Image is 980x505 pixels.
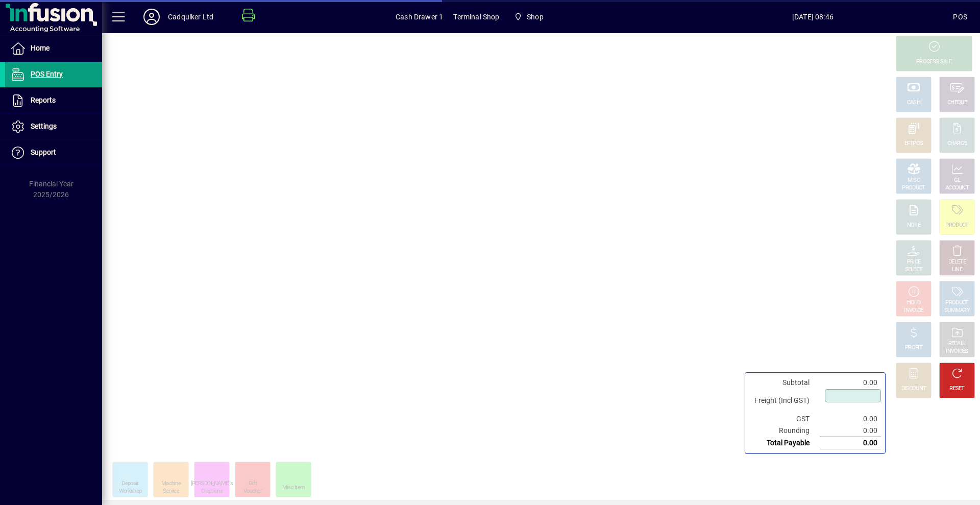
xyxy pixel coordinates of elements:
div: POS [953,9,967,25]
div: PRODUCT [945,222,968,229]
div: LINE [952,266,962,274]
span: Reports [31,96,56,104]
td: Subtotal [749,377,820,389]
button: Profile [135,8,168,26]
span: Terminal Shop [453,9,499,25]
div: CASH [907,99,920,107]
td: GST [749,413,820,425]
td: Total Payable [749,437,820,449]
a: Reports [5,88,102,113]
span: Home [31,44,50,52]
div: Machine [161,480,181,488]
span: Settings [31,122,57,130]
td: Freight (Incl GST) [749,389,820,413]
span: Cash Drawer 1 [396,9,443,25]
td: 0.00 [820,413,881,425]
div: INVOICES [946,348,968,355]
div: DISCOUNT [901,385,926,393]
div: PRICE [907,258,921,266]
div: CHARGE [947,140,967,148]
a: Support [5,140,102,165]
div: [PERSON_NAME]'s [191,480,233,488]
td: 0.00 [820,437,881,449]
div: RESET [949,385,965,393]
span: POS Entry [31,70,63,78]
div: PROCESS SALE [916,58,952,66]
div: NOTE [907,222,920,229]
a: Settings [5,114,102,139]
div: Voucher [243,488,262,495]
div: HOLD [907,299,920,307]
div: GL [954,177,961,184]
div: INVOICE [904,307,923,315]
div: Misc Item [282,484,305,492]
div: Deposit [121,480,138,488]
div: Workshop [119,488,141,495]
div: MISC [908,177,920,184]
td: Rounding [749,425,820,437]
a: Home [5,36,102,61]
span: [DATE] 08:46 [672,9,953,25]
div: Creations [201,488,223,495]
div: EFTPOS [904,140,923,148]
div: PRODUCT [945,299,968,307]
div: DELETE [948,258,966,266]
div: Cadquiker Ltd [168,9,213,25]
div: Gift [249,480,257,488]
span: Shop [510,8,548,26]
td: 0.00 [820,425,881,437]
div: ACCOUNT [945,184,969,192]
div: SELECT [905,266,923,274]
div: PROFIT [905,344,922,352]
div: CHEQUE [947,99,967,107]
div: PRODUCT [902,184,925,192]
div: Service [163,488,179,495]
div: RECALL [948,340,966,348]
span: Support [31,148,56,156]
span: Shop [527,9,544,25]
div: SUMMARY [944,307,970,315]
td: 0.00 [820,377,881,389]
